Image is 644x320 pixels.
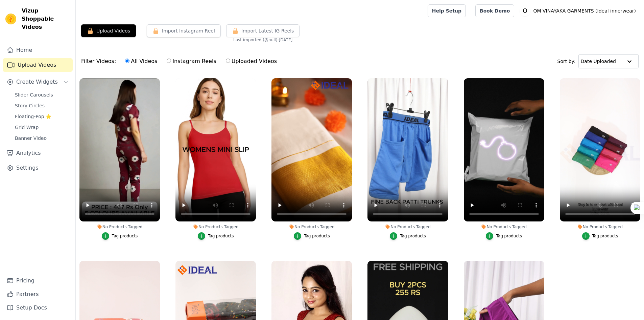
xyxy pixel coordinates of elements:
a: Book Demo [475,4,514,17]
a: Analytics [3,146,73,160]
label: All Videos [125,57,158,66]
label: Instagram Reels [166,57,216,66]
span: Grid Wrap [15,124,39,131]
div: Sort by: [557,54,639,68]
span: Story Circles [15,102,45,109]
a: Settings [3,161,73,175]
label: Uploaded Videos [225,57,277,66]
div: Tag products [592,233,618,239]
button: Create Widgets [3,75,73,89]
span: Slider Carousels [15,91,53,98]
span: Create Widgets [16,78,58,86]
div: No Products Tagged [464,224,544,230]
button: Tag products [102,232,138,240]
a: Grid Wrap [11,123,73,132]
button: O OM VINAYAKA GARMENTS (Ideal innerwear) [520,5,639,17]
a: Floating-Pop ⭐ [11,112,73,121]
div: No Products Tagged [79,224,160,230]
button: Import Latest IG Reels [226,24,300,37]
img: Vizup [5,14,16,24]
div: Filter Videos: [81,54,281,69]
a: Setup Docs [3,301,73,315]
p: OM VINAYAKA GARMENTS (Ideal innerwear) [530,5,639,17]
a: Banner Video [11,133,73,143]
input: Instagram Reels [167,59,171,63]
a: Pricing [3,274,73,287]
div: Tag products [112,233,138,239]
button: Tag products [390,232,426,240]
div: No Products Tagged [175,224,256,230]
text: O [523,7,528,14]
button: Tag products [582,232,618,240]
button: Tag products [198,232,234,240]
input: All Videos [125,59,129,63]
a: Upload Videos [3,58,73,72]
div: Tag products [304,233,330,239]
div: Tag products [208,233,234,239]
span: Import Latest IG Reels [241,27,294,34]
a: Story Circles [11,101,73,110]
input: Uploaded Videos [226,59,230,63]
button: Tag products [294,232,330,240]
a: Help Setup [428,4,466,17]
div: No Products Tagged [271,224,352,230]
a: Slider Carousels [11,90,73,100]
button: Import Instagram Reel [147,24,221,37]
span: Banner Video [15,135,47,142]
div: Tag products [400,233,426,239]
div: No Products Tagged [367,224,448,230]
button: Upload Videos [81,24,136,37]
span: Floating-Pop ⭐ [15,113,51,120]
div: Tag products [496,233,522,239]
div: No Products Tagged [560,224,640,230]
a: Partners [3,287,73,301]
span: Last imported (@ null ): [DATE] [233,37,292,43]
span: Vizup Shoppable Videos [22,7,70,31]
button: Tag products [486,232,522,240]
a: Home [3,43,73,57]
